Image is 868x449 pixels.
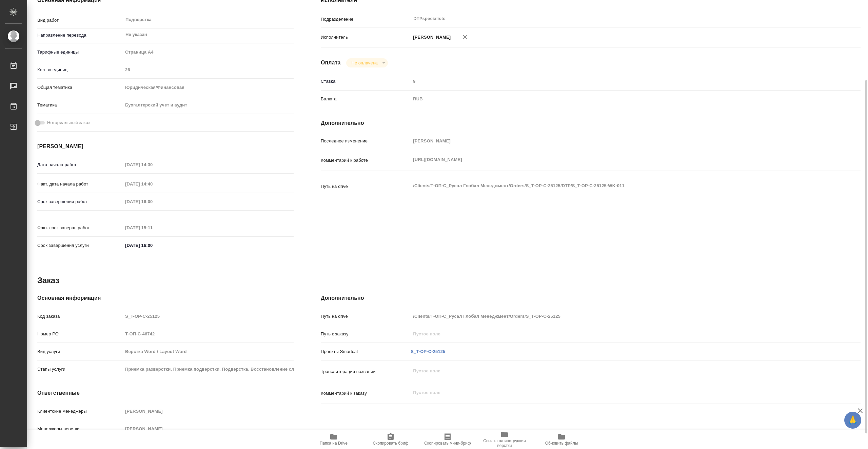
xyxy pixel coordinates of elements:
[320,441,348,446] span: Папка на Drive
[37,161,123,168] p: Дата начала работ
[123,424,294,434] input: Пустое поле
[37,198,123,205] p: Срок завершения работ
[411,154,815,165] textarea: [URL][DOMAIN_NAME]
[123,223,182,233] input: Пустое поле
[123,82,294,93] div: Юридическая/Финансовая
[321,368,411,375] p: Транслитерация названий
[321,138,411,144] p: Последнее изменение
[123,240,182,250] input: ✎ Введи что-нибудь
[37,142,294,151] h4: [PERSON_NAME]
[37,49,123,56] p: Тарифные единицы
[476,430,533,449] button: Ссылка на инструкции верстки
[844,412,861,429] button: 🙏
[123,197,182,207] input: Пустое поле
[321,59,341,67] h4: Оплата
[37,242,123,249] p: Срок завершения услуги
[411,76,815,86] input: Пустое поле
[37,84,123,91] p: Общая тематика
[123,406,294,416] input: Пустое поле
[321,313,411,320] p: Путь на drive
[457,30,472,44] button: Удалить исполнителя
[37,313,123,320] p: Код заказа
[321,348,411,355] p: Проекты Smartcat
[123,347,294,356] input: Пустое поле
[424,441,471,446] span: Скопировать мини-бриф
[346,58,388,67] div: Не оплачена
[321,183,411,190] p: Путь на drive
[411,311,815,321] input: Пустое поле
[305,430,362,449] button: Папка на Drive
[37,426,123,432] p: Менеджеры верстки
[37,348,123,355] p: Вид услуги
[37,366,123,373] p: Этапы услуги
[411,136,815,146] input: Пустое поле
[419,430,476,449] button: Скопировать мини-бриф
[47,119,90,126] span: Нотариальный заказ
[37,17,123,24] p: Вид работ
[362,430,419,449] button: Скопировать бриф
[123,329,294,339] input: Пустое поле
[123,65,294,75] input: Пустое поле
[411,180,815,192] textarea: /Clients/Т-ОП-С_Русал Глобал Менеджмент/Orders/S_T-OP-C-25125/DTP/S_T-OP-C-25125-WK-011
[533,430,590,449] button: Обновить файлы
[321,16,411,23] p: Подразделение
[847,413,859,427] span: 🙏
[321,157,411,164] p: Комментарий к работе
[411,349,445,354] a: S_T-OP-C-25125
[37,275,59,286] h2: Заказ
[37,294,294,302] h4: Основная информация
[321,96,411,102] p: Валюта
[37,102,123,109] p: Тематика
[321,294,861,302] h4: Дополнительно
[321,78,411,85] p: Ставка
[123,46,294,58] div: Страница А4
[123,160,182,170] input: Пустое поле
[123,99,294,111] div: Бухгалтерский учет и аудит
[37,331,123,337] p: Номер РО
[123,311,294,321] input: Пустое поле
[480,438,529,448] span: Ссылка на инструкции верстки
[411,329,815,339] input: Пустое поле
[321,390,411,397] p: Комментарий к заказу
[37,389,294,397] h4: Ответственные
[321,331,411,337] p: Путь к заказу
[123,179,182,189] input: Пустое поле
[37,32,123,39] p: Направление перевода
[37,224,123,231] p: Факт. срок заверш. работ
[411,93,815,105] div: RUB
[37,66,123,73] p: Кол-во единиц
[350,60,380,66] button: Не оплачена
[37,181,123,188] p: Факт. дата начала работ
[373,441,408,446] span: Скопировать бриф
[321,119,861,127] h4: Дополнительно
[545,441,578,446] span: Обновить файлы
[321,34,411,41] p: Исполнитель
[123,364,294,374] input: Пустое поле
[37,408,123,415] p: Клиентские менеджеры
[411,34,451,41] p: [PERSON_NAME]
